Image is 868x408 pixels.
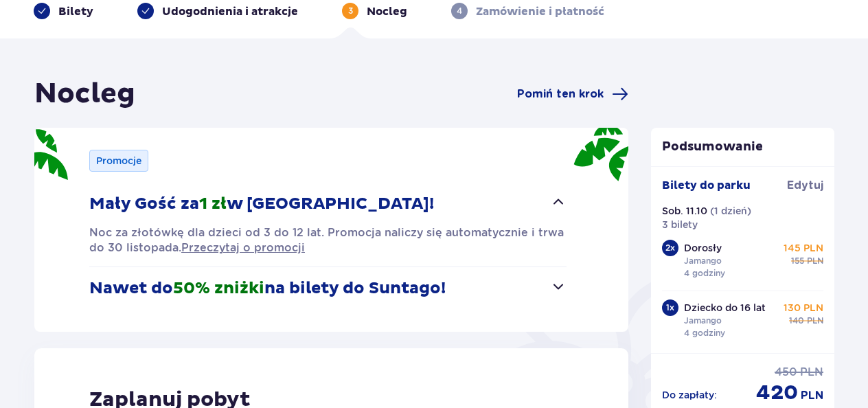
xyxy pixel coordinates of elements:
[342,3,407,19] div: 3Nocleg
[684,301,766,315] p: Dziecko do 16 lat
[784,241,823,255] p: 145 PLN
[173,278,264,299] span: 50% zniżki
[684,315,722,327] p: Jamango
[34,3,93,19] div: Bilety
[662,240,678,256] div: 2 x
[517,86,628,102] a: Pomiń ten krok
[662,218,698,231] p: 3 bilety
[367,4,407,19] p: Nocleg
[181,240,305,256] a: Przeczytaj o promocji
[89,225,567,256] p: Noc za złotówkę dla dzieci od 3 do 12 lat. Promocja naliczy się automatycznie i trwa do 30 listop...
[662,299,678,316] div: 1 x
[710,204,751,218] p: ( 1 dzień )
[89,183,567,225] button: Mały Gość za1 złw [GEOGRAPHIC_DATA]!
[807,315,823,327] span: PLN
[662,204,707,218] p: Sob. 11.10
[684,267,725,280] p: 4 godziny
[89,225,567,256] div: Mały Gość za1 złw [GEOGRAPHIC_DATA]!
[89,194,434,214] p: Mały Gość za w [GEOGRAPHIC_DATA]!
[800,365,823,380] span: PLN
[756,380,798,406] span: 420
[89,267,567,310] button: Nawet do50% zniżkina bilety do Suntago!
[684,241,722,255] p: Dorosły
[451,3,604,19] div: 4Zamówienie i płatność
[684,255,722,267] p: Jamango
[476,4,604,19] p: Zamówienie i płatność
[199,194,227,214] span: 1 zł
[457,5,462,17] p: 4
[162,4,298,19] p: Udogodnienia i atrakcje
[58,4,93,19] p: Bilety
[784,301,823,315] p: 130 PLN
[789,315,804,327] span: 140
[684,327,725,339] p: 4 godziny
[662,178,751,193] p: Bilety do parku
[787,178,823,193] span: Edytuj
[348,5,353,17] p: 3
[651,139,835,155] p: Podsumowanie
[662,388,717,402] p: Do zapłaty :
[517,87,604,102] span: Pomiń ten krok
[96,154,141,168] p: Promocje
[807,255,823,267] span: PLN
[89,278,446,299] p: Nawet do na bilety do Suntago!
[801,388,823,403] span: PLN
[791,255,804,267] span: 155
[34,77,135,111] h1: Nocleg
[775,365,797,380] span: 450
[137,3,298,19] div: Udogodnienia i atrakcje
